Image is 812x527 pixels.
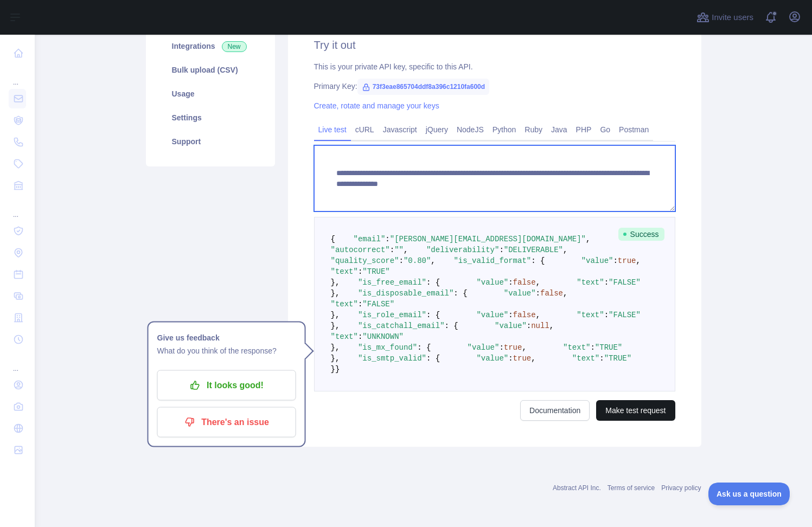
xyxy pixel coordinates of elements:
[553,484,601,492] a: Abstract API Inc.
[712,11,753,24] span: Invite users
[636,256,640,265] span: ,
[357,79,490,95] span: 73f3eae865704ddf8a396c1210fa600d
[595,343,622,352] span: "TRUE"
[476,311,508,319] span: "value"
[159,106,262,130] a: Settings
[586,235,590,243] span: ,
[536,278,540,287] span: ,
[331,343,340,352] span: },
[452,121,488,138] a: NodeJS
[590,343,594,352] span: :
[314,37,675,53] h2: Try it out
[661,484,701,492] a: Privacy policy
[331,365,335,374] span: }
[536,289,540,298] span: :
[358,267,362,276] span: :
[513,354,532,363] span: true
[417,343,431,352] span: : {
[335,365,340,374] span: }
[540,289,563,298] span: false
[527,322,531,330] span: :
[531,322,549,330] span: null
[358,322,445,330] span: "is_catchall_email"
[499,343,503,352] span: :
[9,65,26,87] div: ...
[604,311,609,319] span: :
[613,256,617,265] span: :
[426,246,499,254] span: "deliverability"
[596,400,675,421] button: Make test request
[351,121,379,138] a: cURL
[531,354,535,363] span: ,
[9,351,26,373] div: ...
[513,278,536,287] span: false
[618,256,636,265] span: true
[362,300,394,309] span: "FALSE"
[358,332,362,341] span: :
[157,344,296,357] p: What do you think of the response?
[358,289,453,298] span: "is_disposable_email"
[694,9,756,26] button: Invite users
[358,343,417,352] span: "is_mx_found"
[513,311,536,319] span: false
[159,34,262,58] a: Integrations New
[379,121,421,138] a: Javascript
[508,311,513,319] span: :
[522,343,526,352] span: ,
[618,228,664,241] span: Success
[331,354,340,363] span: },
[354,235,386,243] span: "email"
[362,332,404,341] span: "UNKNOWN"
[581,256,613,265] span: "value"
[331,289,340,298] span: },
[426,354,440,363] span: : {
[453,256,531,265] span: "is_valid_format"
[488,121,521,138] a: Python
[358,300,362,309] span: :
[609,311,641,319] span: "FALSE"
[314,121,351,138] a: Live test
[331,278,340,287] span: },
[399,256,404,265] span: :
[394,246,404,254] span: ""
[547,121,572,138] a: Java
[572,354,599,363] span: "text"
[604,278,609,287] span: :
[331,267,358,276] span: "text"
[549,322,554,330] span: ,
[362,267,389,276] span: "TRUE"
[596,121,615,138] a: Go
[520,400,590,421] a: Documentation
[426,311,440,319] span: : {
[331,300,358,309] span: "text"
[563,343,590,352] span: "text"
[426,278,440,287] span: : {
[331,246,390,254] span: "autocorrect"
[9,197,26,219] div: ...
[159,58,262,82] a: Bulk upload (CSV)
[531,256,545,265] span: : {
[504,343,522,352] span: true
[222,41,247,52] span: New
[453,289,467,298] span: : {
[608,484,655,492] a: Terms of service
[599,354,604,363] span: :
[572,121,596,138] a: PHP
[314,61,675,72] div: This is your private API key, specific to this API.
[609,278,641,287] span: "FALSE"
[331,256,399,265] span: "quality_score"
[159,82,262,106] a: Usage
[331,322,340,330] span: },
[331,332,358,341] span: "text"
[404,256,431,265] span: "0.80"
[431,256,435,265] span: ,
[385,235,389,243] span: :
[508,354,513,363] span: :
[577,311,604,319] span: "text"
[358,354,426,363] span: "is_smtp_valid"
[476,354,508,363] span: "value"
[536,311,540,319] span: ,
[331,235,335,243] span: {
[577,278,604,287] span: "text"
[358,278,426,287] span: "is_free_email"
